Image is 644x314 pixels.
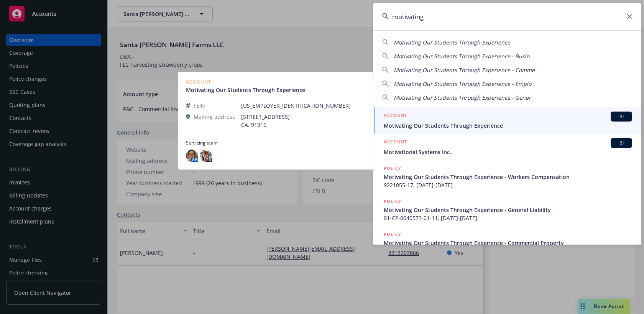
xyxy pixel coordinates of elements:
span: Motivating Our Students Through Experience - General Liability [384,206,632,214]
span: Motivating Our Students Through Experience - Emplo [394,80,531,87]
span: Motivating Our Students Through Experience [384,122,632,130]
a: ACCOUNTBIMotivating Our Students Through Experience [373,107,641,134]
h5: POLICY [384,230,401,238]
a: POLICYMotivating Our Students Through Experience - Workers Compensation9221055-17, [DATE]-[DATE] [373,160,641,193]
span: BI [614,113,629,120]
h5: ACCOUNT [384,112,407,121]
span: Motivating Our Students Through Experience - Commercial Property [384,239,632,247]
h5: POLICY [384,197,401,205]
a: POLICYMotivating Our Students Through Experience - Commercial Property [373,226,641,259]
span: Motivating Our Students Through Experience - Gener [394,94,531,101]
h5: POLICY [384,164,401,172]
span: Motivating Our Students Through Experience - Busin [394,53,530,60]
span: Motivational Systems Inc. [384,148,632,156]
h5: ACCOUNT [384,138,407,147]
span: Motivating Our Students Through Experience - Workers Compensation [384,173,632,181]
span: Motivating Our Students Through Experience [394,39,510,46]
span: BI [614,140,629,146]
a: POLICYMotivating Our Students Through Experience - General Liability01-CP-0040573-01-11, [DATE]-[... [373,193,641,226]
span: 9221055-17, [DATE]-[DATE] [384,181,632,189]
span: Motivating Our Students Through Experience - Comme [394,66,535,74]
input: Search... [373,3,641,30]
a: ACCOUNTBIMotivational Systems Inc. [373,134,641,160]
span: 01-CP-0040573-01-11, [DATE]-[DATE] [384,214,632,222]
